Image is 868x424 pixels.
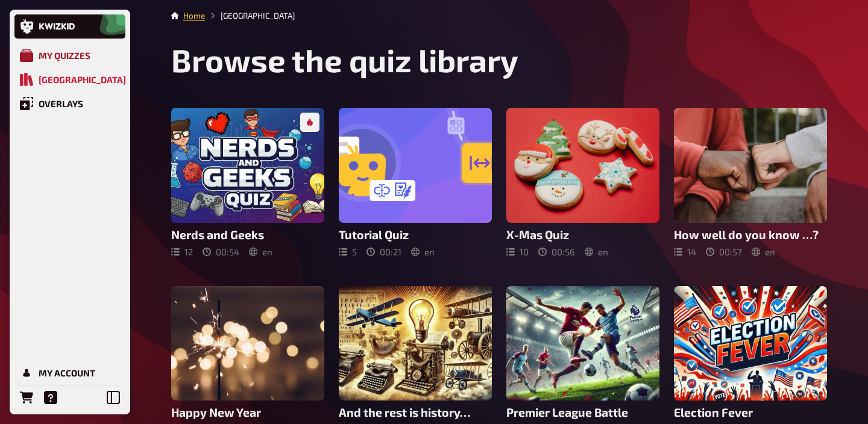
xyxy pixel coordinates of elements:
[171,246,193,257] div: 12
[183,10,205,22] li: Home
[366,246,401,257] div: 00 : 21
[506,246,529,257] div: 10
[339,228,492,242] h3: Tutorial Quiz
[249,246,272,257] div: en
[14,92,125,116] a: Overlays
[506,405,659,419] h3: Premier League Battle
[674,405,827,419] h3: Election Fever
[14,385,39,410] a: Orders
[506,108,659,257] a: X-Mas Quiz1000:56en
[39,98,83,109] div: Overlays
[585,246,608,257] div: en
[14,43,125,67] a: My Quizzes
[14,67,125,92] a: Quiz Library
[39,74,126,85] div: [GEOGRAPHIC_DATA]
[39,367,95,378] div: My Account
[411,246,435,257] div: en
[14,361,125,385] a: My Account
[339,246,357,257] div: 5
[171,41,827,79] h1: Browse the quiz library
[506,228,659,242] h3: X-Mas Quiz
[339,405,492,419] h3: And the rest is history…
[706,246,742,257] div: 00 : 57
[674,246,696,257] div: 14
[203,246,239,257] div: 00 : 54
[674,228,827,242] h3: How well do you know …?
[752,246,775,257] div: en
[39,50,90,61] div: My Quizzes
[339,108,492,257] a: Tutorial Quiz500:21en
[171,228,324,242] h3: Nerds and Geeks
[171,108,324,257] a: Nerds and Geeks1200:54en
[183,11,205,20] a: Home
[674,108,827,257] a: How well do you know …?1400:57en
[171,405,324,419] h3: Happy New Year
[538,246,575,257] div: 00 : 56
[205,10,295,22] li: Quiz Library
[39,385,63,410] a: Help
